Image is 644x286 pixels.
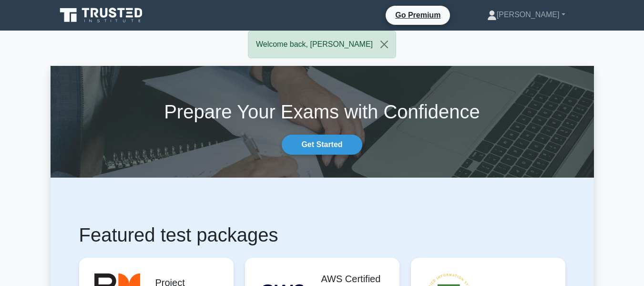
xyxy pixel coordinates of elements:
h1: Featured test packages [79,223,565,246]
h1: Prepare Your Exams with Confidence [51,100,594,123]
button: Close [373,31,396,58]
a: [PERSON_NAME] [464,5,588,24]
div: Welcome back, [PERSON_NAME] [248,31,396,58]
a: Get Started [282,135,362,155]
a: Go Premium [389,9,446,21]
